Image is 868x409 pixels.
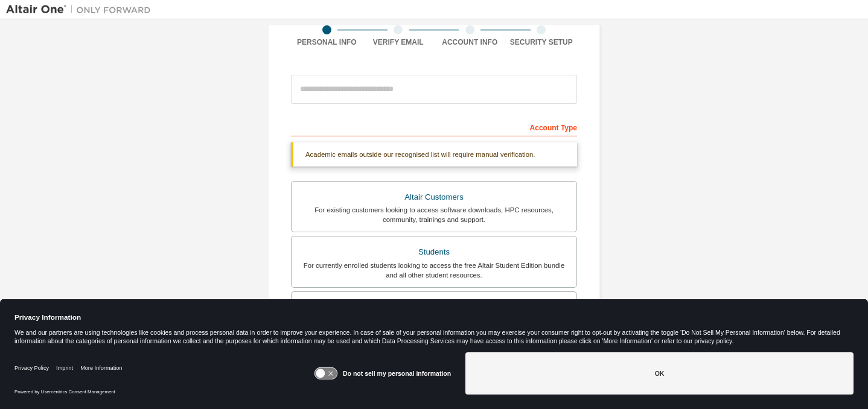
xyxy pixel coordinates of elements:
div: Verify Email [363,37,435,47]
img: Altair One [6,4,157,16]
div: Personal Info [291,37,363,47]
div: Altair Customers [299,189,569,206]
div: Account Info [434,37,506,47]
div: Academic emails outside our recognised list will require manual verification. [291,142,577,166]
div: For currently enrolled students looking to access the free Altair Student Edition bundle and all ... [299,261,569,280]
div: Account Type [291,117,577,136]
div: Students [299,244,569,261]
div: For existing customers looking to access software downloads, HPC resources, community, trainings ... [299,205,569,224]
div: Security Setup [506,37,578,47]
